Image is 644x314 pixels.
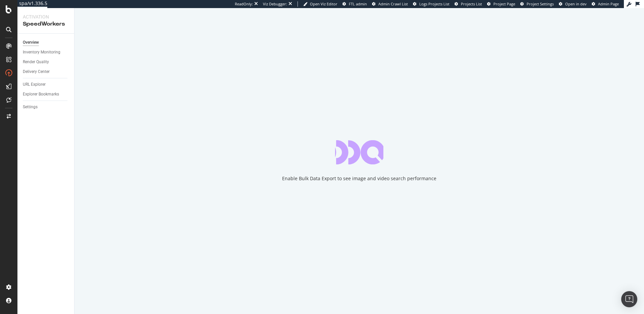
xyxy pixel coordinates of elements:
span: FTL admin [349,1,367,6]
a: URL Explorer [23,81,69,88]
a: Inventory Monitoring [23,49,69,56]
a: Project Settings [520,1,554,7]
div: ReadOnly: [235,1,253,7]
span: Project Page [493,1,515,6]
a: Delivery Center [23,68,69,75]
div: Inventory Monitoring [23,49,60,56]
a: Open in dev [559,1,587,7]
div: Delivery Center [23,68,50,75]
a: Render Quality [23,58,69,66]
a: Settings [23,104,69,111]
div: Settings [23,104,38,111]
div: Activation [23,13,69,20]
a: Projects List [454,1,482,7]
span: Open in dev [565,1,587,6]
div: Overview [23,39,39,46]
div: URL Explorer [23,81,46,88]
a: Admin Page [592,1,619,7]
span: Projects List [461,1,482,6]
a: Project Page [487,1,515,7]
a: Overview [23,39,69,46]
a: Logs Projects List [413,1,449,7]
div: SpeedWorkers [23,20,69,28]
a: Admin Crawl List [372,1,408,7]
a: Open Viz Editor [303,1,337,7]
div: animation [335,140,383,164]
span: Project Settings [527,1,554,6]
div: Open Intercom Messenger [621,291,637,307]
div: Explorer Bookmarks [23,91,59,98]
div: Enable Bulk Data Export to see image and video search performance [282,175,436,182]
div: Viz Debugger: [263,1,287,7]
span: Admin Page [598,1,619,6]
a: Explorer Bookmarks [23,91,69,98]
span: Admin Crawl List [378,1,408,6]
div: Render Quality [23,58,49,66]
span: Open Viz Editor [310,1,337,6]
span: Logs Projects List [419,1,449,6]
a: FTL admin [342,1,367,7]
